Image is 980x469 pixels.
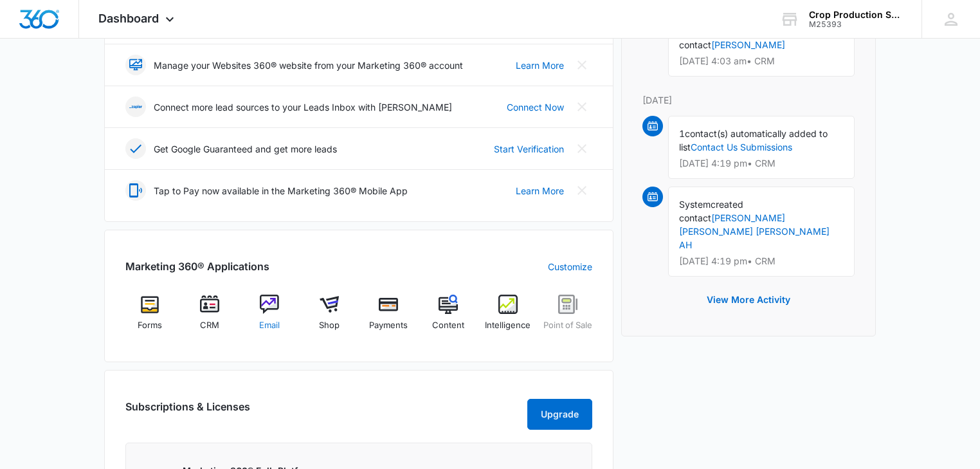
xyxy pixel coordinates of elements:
[125,399,250,425] h2: Subscriptions & Licenses
[711,39,785,50] a: [PERSON_NAME]
[484,295,533,341] a: Intelligence
[679,128,828,152] span: contact(s) automatically added to list
[98,12,159,25] span: Dashboard
[548,260,592,273] a: Customize
[125,259,269,274] h2: Marketing 360® Applications
[572,97,592,117] button: Close
[679,257,844,266] p: [DATE] 4:19 pm • CRM
[809,10,903,20] div: account name
[304,295,354,341] a: Shop
[200,319,219,332] span: CRM
[185,295,235,341] a: CRM
[507,100,564,114] a: Connect Now
[543,295,592,341] a: Point of Sale
[245,295,295,341] a: Email
[679,199,743,223] span: created contact
[679,159,844,168] p: [DATE] 4:19 pm • CRM
[516,59,564,72] a: Learn More
[154,142,337,156] p: Get Google Guaranteed and get more leads
[154,100,452,114] p: Connect more lead sources to your Leads Inbox with [PERSON_NAME]
[125,295,175,341] a: Forms
[679,128,685,139] span: 1
[516,184,564,198] a: Learn More
[364,295,413,341] a: Payments
[138,319,162,332] span: Forms
[485,319,531,332] span: Intelligence
[154,59,463,72] p: Manage your Websites 360® website from your Marketing 360® account
[572,138,592,159] button: Close
[679,57,844,66] p: [DATE] 4:03 am • CRM
[679,212,830,250] a: [PERSON_NAME] [PERSON_NAME] [PERSON_NAME] AH
[679,199,711,210] span: System
[572,55,592,75] button: Close
[369,319,408,332] span: Payments
[691,142,792,152] a: Contact Us Submissions
[154,184,408,198] p: Tap to Pay now available in the Marketing 360® Mobile App
[809,20,903,29] div: account id
[424,295,473,341] a: Content
[572,180,592,201] button: Close
[527,399,592,430] button: Upgrade
[494,142,564,156] a: Start Verification
[432,319,464,332] span: Content
[642,93,855,107] p: [DATE]
[543,319,592,332] span: Point of Sale
[319,319,340,332] span: Shop
[259,319,280,332] span: Email
[694,284,803,315] button: View More Activity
